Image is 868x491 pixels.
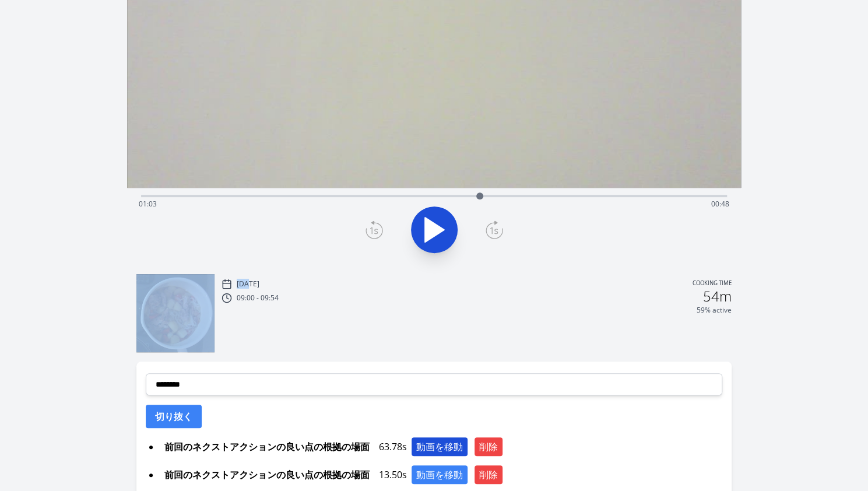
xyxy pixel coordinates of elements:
button: 切り抜く [146,405,202,428]
span: 01:03 [139,199,157,209]
button: 削除 [475,437,502,456]
p: [DATE] [237,279,259,289]
button: 動画を移動 [412,437,468,456]
button: 削除 [475,465,502,484]
h2: 54m [703,289,732,303]
div: 63.78s [160,437,722,456]
p: Cooking time [693,279,732,289]
div: 13.50s [160,465,722,484]
button: 動画を移動 [412,465,468,484]
span: 00:48 [711,199,729,209]
img: 251006000105_thumb.jpeg [136,274,215,352]
p: 59% active [697,306,732,315]
span: 前回のネクストアクションの良い点の根拠の場面 [160,465,374,484]
p: 09:00 - 09:54 [237,293,279,303]
span: 前回のネクストアクションの良い点の根拠の場面 [160,437,374,456]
